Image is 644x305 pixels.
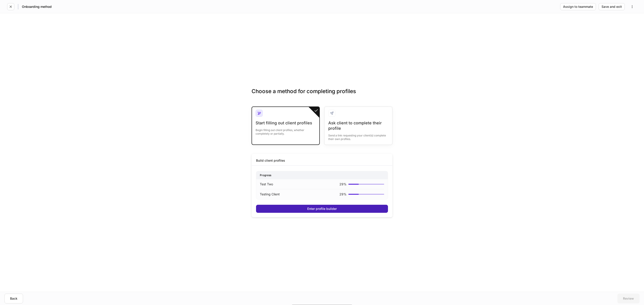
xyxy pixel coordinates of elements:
[260,192,280,196] p: Testing Client
[256,126,316,136] div: Begin filling out client profiles, whether completely or partially.
[563,5,593,8] div: Assign to teammate
[599,3,625,10] button: Save and exit
[256,158,285,163] div: Build client profiles
[560,3,596,10] button: Assign to teammate
[260,182,273,186] p: Test Two
[339,192,347,196] p: 29 %
[256,205,388,213] button: Enter profile builder
[328,120,388,131] div: Ask client to complete their profile
[256,120,316,126] div: Start filling out client profiles
[307,207,337,210] div: Enter profile builder
[256,171,388,179] div: Progress
[339,182,347,186] p: 29 %
[602,5,622,8] div: Save and exit
[10,297,17,300] div: Back
[328,131,388,141] div: Send a link requesting your client(s) complete their own profiles.
[22,4,52,9] h5: Onboarding method
[252,88,392,102] h3: Choose a method for completing profiles
[4,294,23,303] button: Back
